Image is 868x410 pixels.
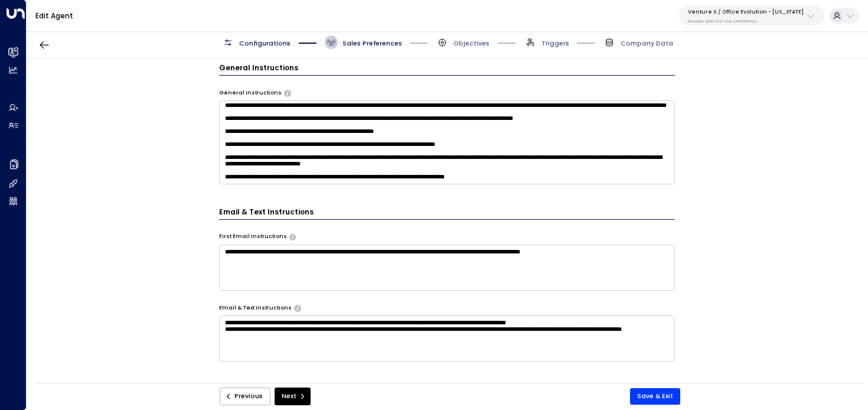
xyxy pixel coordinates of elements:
[688,8,804,15] p: Venture X / Office Evolution - [US_STATE]
[219,207,676,220] h3: Email & Text Instructions
[289,234,296,240] button: Specify instructions for the agent's first email only, such as introductory content, special offe...
[621,39,673,48] span: Company Data
[688,19,804,24] p: 55add3b1-1b83-41a7-91ae-b657300f4a1a
[275,388,311,405] button: Next
[35,11,73,21] a: Edit Agent
[219,304,292,313] label: Email & Text Instructions
[219,89,282,97] label: General Instructions
[453,39,490,48] span: Objectives
[219,63,676,76] h3: General Instructions
[219,233,287,241] label: First Email Instructions
[679,5,824,26] button: Venture X / Office Evolution - [US_STATE]55add3b1-1b83-41a7-91ae-b657300f4a1a
[239,39,291,48] span: Configurations
[342,39,402,48] span: Sales Preferences
[294,305,301,311] button: Provide any specific instructions you want the agent to follow only when responding to leads via ...
[630,388,680,405] button: Save & Exit
[220,388,270,405] button: Previous
[284,90,291,96] button: Provide any specific instructions you want the agent to follow when responding to leads. This app...
[541,39,569,48] span: Triggers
